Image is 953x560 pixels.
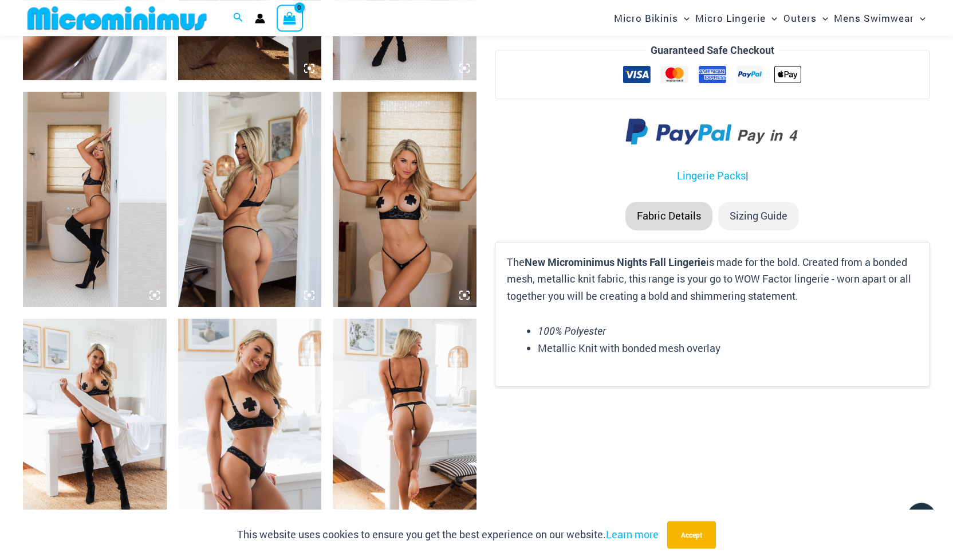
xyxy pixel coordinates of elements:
img: MM SHOP LOGO FLAT [23,5,211,31]
span: Menu Toggle [766,3,777,33]
a: Micro BikinisMenu ToggleMenu Toggle [611,3,692,33]
span: Mens Swimwear [834,3,914,33]
span: Outers [783,3,817,33]
span: Micro Lingerie [695,3,766,33]
img: Nights Fall Silver Leopard 1036 Bra 6516 Micro [178,92,322,307]
nav: Site Navigation [609,2,930,34]
p: This website uses cookies to ensure you get the best experience on our website. [237,526,659,543]
img: Nights Fall Silver Leopard 1036 Bra 6046 Thong [178,319,322,534]
em: 100% Polyester [538,324,606,338]
span: Menu Toggle [678,3,690,33]
b: New Microminimus Nights Fall Lingerie [525,255,706,269]
span: Micro Bikinis [614,3,678,33]
p: The is made for the bold. Created from a bonded mesh, metallic knit fabric, this range is your go... [507,254,918,305]
a: Search icon link [233,11,243,26]
a: Lingerie Packs [677,169,746,182]
p: | [495,167,930,185]
img: Nights Fall Silver Leopard 1036 Bra 6516 Micro [23,319,167,534]
a: Account icon link [255,13,265,24]
a: Micro LingerieMenu ToggleMenu Toggle [692,3,780,33]
span: Menu Toggle [914,3,926,33]
img: Nights Fall Silver Leopard 1036 Bra 6516 Micro [333,92,476,307]
a: View Shopping Cart, empty [277,5,303,31]
a: Learn more [606,527,659,541]
li: Sizing Guide [718,202,799,230]
li: Metallic Knit with bonded mesh overlay [538,340,918,357]
span: Menu Toggle [817,3,828,33]
a: Mens SwimwearMenu ToggleMenu Toggle [831,3,928,33]
a: OutersMenu ToggleMenu Toggle [781,3,831,33]
legend: Guaranteed Safe Checkout [646,42,779,59]
button: Accept [667,521,716,549]
img: Nights Fall Silver Leopard 1036 Bra 6046 Thong [333,319,476,534]
img: Nights Fall Silver Leopard 1036 Bra 6516 Micro [23,92,167,307]
li: Fabric Details [625,202,712,230]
